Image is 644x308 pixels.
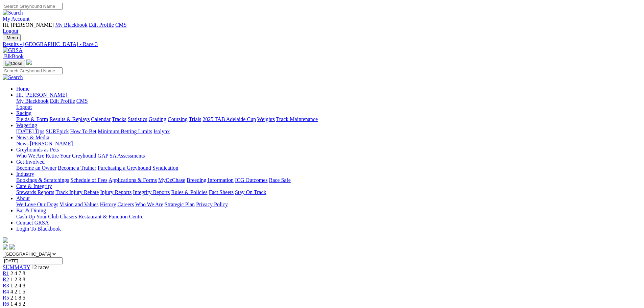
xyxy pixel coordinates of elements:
a: CMS [76,98,88,104]
a: Track Maintenance [276,116,318,122]
a: Stay On Track [235,189,266,195]
input: Search [3,67,63,74]
img: Search [3,74,23,80]
a: Rules & Policies [171,189,208,195]
a: Schedule of Fees [70,177,107,183]
a: Calendar [91,116,111,122]
a: Trials [189,116,201,122]
a: Care & Integrity [16,183,52,189]
a: Wagering [16,122,37,128]
img: Close [5,61,22,66]
a: Isolynx [153,128,170,134]
a: Injury Reports [100,189,132,195]
a: Login To Blackbook [16,226,61,232]
span: 1 2 4 8 [10,283,25,288]
a: Logout [16,104,32,110]
img: GRSA [3,47,23,53]
a: R3 [3,283,9,288]
a: Edit Profile [50,98,75,104]
div: Industry [16,177,641,183]
span: R5 [3,295,9,301]
span: Hi, [PERSON_NAME] [3,22,54,28]
a: Fact Sheets [209,189,234,195]
img: facebook.svg [3,244,8,250]
a: Retire Your Greyhound [46,153,96,159]
a: My Blackbook [55,22,88,28]
a: News [16,141,28,146]
a: [DATE] Tips [16,128,44,134]
div: Greyhounds as Pets [16,153,641,159]
a: R1 [3,270,9,276]
a: Vision and Values [59,202,98,207]
a: Fields & Form [16,116,48,122]
span: BlkBook [4,53,24,59]
a: Tracks [112,116,126,122]
img: logo-grsa-white.png [26,60,32,65]
a: Weights [257,116,275,122]
a: Greyhounds as Pets [16,147,59,152]
a: 2025 TAB Adelaide Cup [202,116,256,122]
a: Stewards Reports [16,189,54,195]
span: 2 1 8 5 [10,295,25,301]
a: Industry [16,171,34,177]
img: Search [3,10,23,16]
a: Purchasing a Greyhound [98,165,151,171]
div: Care & Integrity [16,189,641,195]
a: About [16,195,30,201]
img: twitter.svg [9,244,15,250]
a: My Account [3,16,30,22]
a: We Love Our Dogs [16,202,58,207]
a: Statistics [128,116,147,122]
a: Who We Are [16,153,44,159]
a: Become an Owner [16,165,56,171]
span: 1 4 5 2 [10,301,25,307]
span: R6 [3,301,9,307]
div: Get Involved [16,165,641,171]
a: Coursing [168,116,188,122]
a: Bookings & Scratchings [16,177,69,183]
a: [PERSON_NAME] [30,141,73,146]
a: Who We Are [135,202,163,207]
a: BlkBook [3,53,24,59]
a: R2 [3,277,9,282]
a: Results & Replays [49,116,90,122]
span: 12 races [31,264,49,270]
div: Hi, [PERSON_NAME] [16,98,641,110]
input: Select date [3,257,63,264]
a: Race Safe [269,177,290,183]
a: Hi, [PERSON_NAME] [16,92,69,98]
a: Minimum Betting Limits [98,128,152,134]
div: About [16,202,641,208]
div: My Account [3,22,641,34]
a: MyOzChase [158,177,185,183]
a: Contact GRSA [16,220,49,226]
a: Racing [16,110,31,116]
a: GAP SA Assessments [98,153,145,159]
a: Careers [117,202,134,207]
a: Breeding Information [187,177,234,183]
div: News & Media [16,141,641,147]
a: Grading [149,116,166,122]
a: Applications & Forms [109,177,157,183]
span: 1 2 3 8 [10,277,25,282]
a: Cash Up Your Club [16,214,58,219]
input: Search [3,3,63,10]
span: Hi, [PERSON_NAME] [16,92,67,98]
a: Get Involved [16,159,45,165]
a: SUREpick [46,128,69,134]
button: Toggle navigation [3,60,25,67]
img: logo-grsa-white.png [3,237,8,243]
div: Racing [16,116,641,122]
a: R4 [3,289,9,294]
a: Results - [GEOGRAPHIC_DATA] - Race 3 [3,41,641,47]
a: Syndication [152,165,178,171]
a: Home [16,86,29,92]
div: Wagering [16,128,641,135]
a: ICG Outcomes [235,177,267,183]
a: Strategic Plan [165,202,195,207]
span: 2 4 7 8 [10,270,25,276]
